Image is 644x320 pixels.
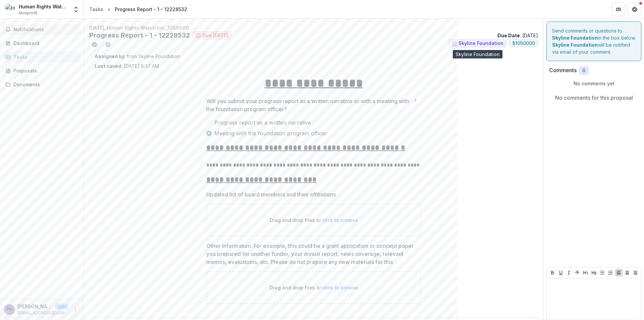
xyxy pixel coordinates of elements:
strong: Skyline Foundation [552,42,598,48]
span: click to browse [322,217,358,223]
a: Tasks [87,4,106,14]
p: Will you submit your progress report as a written narrative or with a meeting with the foundation... [206,97,411,113]
div: Send comments or questions to in the box below. will be notified via email of your comment. [546,21,641,61]
div: Progress Report - 1 - 12228532 [115,6,187,13]
a: Tasks [3,51,81,62]
div: Tasks [89,6,103,13]
button: Align Left [615,269,623,277]
button: Bullet List [598,269,606,277]
nav: breadcrumb [87,4,190,14]
strong: Due Date [497,33,520,38]
button: Get Help [628,3,641,16]
div: Pippa Brown [7,307,12,312]
button: Partners [612,3,625,16]
p: : from Skyline Foundation [95,53,533,60]
span: Progress report as a written narrative [214,119,311,127]
span: Meeting with the foundation program officer [214,129,327,137]
p: [EMAIL_ADDRESS][DOMAIN_NAME] [17,310,69,316]
p: [PERSON_NAME] [17,303,52,310]
button: Align Center [623,269,631,277]
p: User [55,304,69,310]
p: Updated list of board members and their affiliations [206,190,336,198]
button: Heading 1 [582,269,590,277]
button: More [71,306,79,314]
a: Dashboard [3,38,81,49]
p: No comments for this proposal [555,94,633,102]
span: 0 [582,68,585,74]
strong: Skyline Foundation [552,35,598,41]
p: [DATE]_Human Rights Watch Inc._1050000 [89,24,538,31]
p: Drag and drop files or [270,284,358,291]
button: Strike [573,269,581,277]
button: Bold [548,269,556,277]
h2: Comments [549,67,577,74]
button: Align Right [631,269,639,277]
p: No comments yet [549,80,639,87]
p: Other information. For example, this could be a grant application or concept paper you prepared f... [206,242,417,266]
img: Human Rights Watch Inc. [5,4,16,15]
button: Italicize [565,269,573,277]
button: Notifications [3,24,81,35]
button: Heading 2 [590,269,598,277]
div: Proposals [13,67,75,74]
a: Proposals [3,65,81,76]
span: Skyline Foundation [459,41,503,46]
div: Documents [13,81,75,88]
button: Open entity switcher [71,3,81,16]
span: Nonprofit [19,10,38,16]
div: Tasks [13,53,75,60]
div: Dashboard [13,40,75,47]
a: Documents [3,79,81,90]
span: $ 1050000 [512,41,535,46]
div: Human Rights Watch Inc. [19,3,69,10]
p: : [DATE] [497,32,538,39]
span: click to browse [322,285,358,290]
p: Drag and drop files or [270,217,358,224]
button: Underline [557,269,565,277]
span: Notifications [13,27,78,33]
button: Ordered List [606,269,614,277]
